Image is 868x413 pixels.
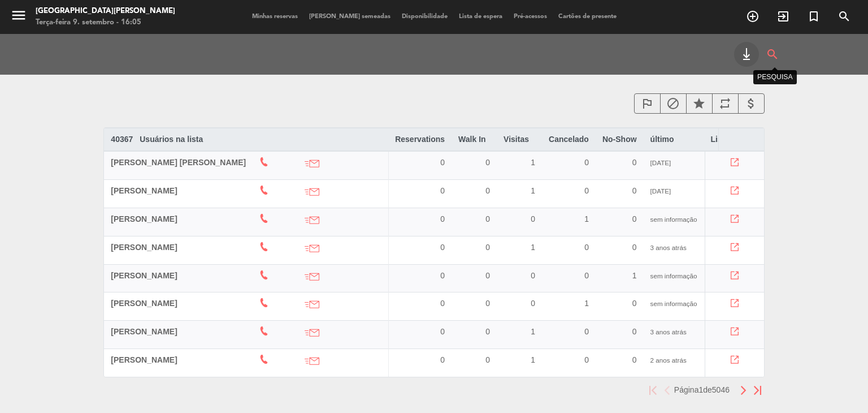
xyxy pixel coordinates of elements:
img: next.png [740,386,747,395]
span: 1 [698,385,703,394]
span: 5046 [712,385,730,394]
th: Walk In [452,128,497,151]
th: No-Show [596,128,644,151]
span: 0 [632,355,637,364]
span: Pré-acessos [508,14,553,20]
th: Visitas [497,128,542,151]
span: 0 [440,214,445,223]
span: 0 [584,243,589,252]
span: 0 [632,186,637,195]
i: search [837,10,851,23]
span: 0 [632,299,637,308]
span: 0 [485,186,490,195]
span: Lista de espera [453,14,508,20]
span: 0 [584,186,589,195]
span: [DATE] [650,159,671,166]
span: 0 [632,327,637,336]
span: 1 [632,271,637,280]
i: block [666,97,680,110]
div: PESQUISA [753,70,797,84]
span: 0 [485,158,490,167]
span: [PERSON_NAME] [111,214,177,223]
span: [PERSON_NAME] [111,355,177,364]
i: outlined_flag [640,97,654,110]
span: 0 [440,271,445,280]
i: add_circle_outline [746,10,759,23]
span: 2 anos atrás [650,356,687,364]
span: 1 [584,214,589,223]
i: search [766,42,779,67]
span: [DATE] [650,187,671,195]
th: Lista negra [704,128,760,151]
span: 0 [485,355,490,364]
th: Cancelado [542,128,596,151]
span: [PERSON_NAME] [111,271,177,280]
span: 0 [632,243,637,252]
span: 0 [584,271,589,280]
i: star [692,97,706,110]
span: sem informação [650,300,697,307]
span: [PERSON_NAME] [111,186,177,195]
th: Reservations [388,128,452,151]
span: 0 [485,299,490,308]
img: first.png [649,386,657,395]
i: attach_money [744,97,758,110]
i: keyboard_tab [740,48,753,61]
th: último [644,128,704,151]
span: [PERSON_NAME] [111,327,177,336]
span: 0 [440,299,445,308]
span: 1 [531,186,535,195]
span: 0 [440,186,445,195]
b: 40367 [111,135,133,144]
span: 0 [584,158,589,167]
span: 1 [584,299,589,308]
pagination-template: Página de [646,385,765,394]
i: turned_in_not [807,10,821,23]
span: 1 [531,327,535,336]
span: 0 [440,243,445,252]
span: sem informação [650,216,697,223]
span: 0 [485,214,490,223]
span: [PERSON_NAME] [111,243,177,252]
span: 0 [485,327,490,336]
span: Cartões de presente [553,14,622,20]
span: sem informação [650,272,697,279]
span: 1 [531,243,535,252]
span: 0 [531,299,535,308]
button: menu [10,7,27,28]
i: repeat [718,97,732,110]
span: 0 [440,355,445,364]
span: 0 [584,355,589,364]
img: prev.png [663,386,671,395]
span: 0 [440,158,445,167]
span: Usuários na lista [140,135,203,144]
span: 0 [440,327,445,336]
span: 0 [485,271,490,280]
span: [PERSON_NAME] semeadas [303,14,396,20]
img: last.png [754,386,761,395]
span: Minhas reservas [246,14,303,20]
span: 0 [485,243,490,252]
span: 3 anos atrás [650,244,687,251]
span: 1 [531,158,535,167]
i: menu [10,7,27,24]
span: 0 [632,158,637,167]
span: Disponibilidade [396,14,453,20]
span: [PERSON_NAME] [PERSON_NAME] [111,158,246,167]
span: 3 anos atrás [650,328,687,335]
span: 0 [531,214,535,223]
span: 0 [584,327,589,336]
span: 0 [632,214,637,223]
div: [GEOGRAPHIC_DATA][PERSON_NAME] [36,6,175,17]
i: exit_to_app [776,10,790,23]
span: 1 [531,355,535,364]
span: 0 [531,271,535,280]
span: [PERSON_NAME] [111,299,177,308]
div: Terça-feira 9. setembro - 16:05 [36,17,175,28]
